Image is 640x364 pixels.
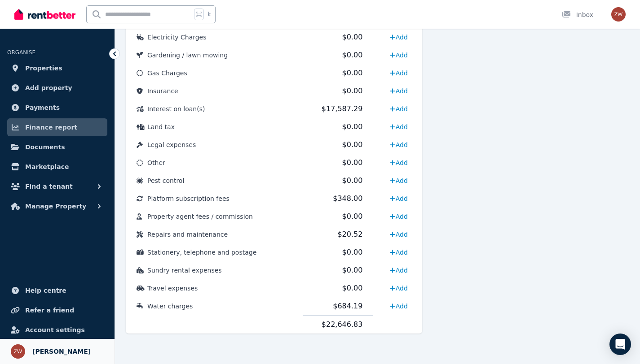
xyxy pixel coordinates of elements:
span: Marketplace [25,161,69,172]
span: Repairs and maintenance [147,231,228,238]
span: Stationery, telephone and postage [147,249,256,256]
a: Marketplace [7,158,107,176]
span: $20.52 [337,230,362,238]
a: Add [386,30,411,44]
span: Interest on loan(s) [147,105,205,113]
span: Water charges [147,303,193,310]
span: $0.00 [342,33,363,41]
img: Zoe Williams [11,344,25,359]
span: $0.00 [342,248,363,256]
span: Properties [25,63,62,74]
a: Payments [7,99,107,117]
span: $348.00 [333,194,362,203]
span: Other [147,159,165,166]
span: $17,587.29 [322,104,363,113]
span: $0.00 [342,69,363,77]
span: [PERSON_NAME] [32,346,91,357]
span: Insurance [147,87,178,95]
a: Properties [7,59,107,77]
a: Add [386,173,411,188]
span: Find a tenant [25,181,73,192]
span: Legal expenses [147,141,196,148]
span: Refer a friend [25,305,74,316]
span: k [207,11,211,18]
span: $0.00 [342,266,363,274]
a: Add [386,281,411,295]
a: Account settings [7,321,107,339]
a: Add [386,245,411,260]
span: Help centre [25,285,66,296]
span: Electricity Charges [147,34,207,41]
a: Add [386,299,411,313]
a: Add [386,66,411,80]
a: Add [386,209,411,224]
span: $0.00 [342,284,363,292]
img: Zoe Williams [611,7,626,22]
span: $0.00 [342,158,363,167]
span: $684.19 [333,302,362,310]
span: Documents [25,142,65,152]
span: Platform subscription fees [147,195,230,202]
span: $0.00 [342,212,363,221]
div: Inbox [562,10,593,19]
span: Finance report [25,122,77,133]
span: Land tax [147,123,175,130]
a: Refer a friend [7,301,107,319]
div: Open Intercom Messenger [609,334,631,355]
a: Add [386,138,411,152]
span: $0.00 [342,51,363,59]
span: Payments [25,102,60,113]
a: Add [386,120,411,134]
span: Pest control [147,177,184,184]
a: Add property [7,79,107,97]
span: Travel expenses [147,285,198,292]
span: Account settings [25,325,85,335]
span: $22,646.83 [322,320,363,329]
span: Gardening / lawn mowing [147,52,228,59]
span: Sundry rental expenses [147,267,222,274]
span: $0.00 [342,140,363,149]
span: Property agent fees / commission [147,213,253,220]
a: Add [386,263,411,277]
span: Gas Charges [147,69,187,77]
a: Help centre [7,282,107,299]
a: Add [386,102,411,116]
a: Add [386,227,411,242]
span: $0.00 [342,176,363,185]
a: Add [386,48,411,62]
span: Add property [25,82,72,93]
a: Add [386,191,411,206]
a: Add [386,84,411,98]
a: Documents [7,138,107,156]
a: Add [386,156,411,170]
button: Find a tenant [7,178,107,195]
span: $0.00 [342,122,363,131]
span: Manage Property [25,201,86,212]
img: RentBetter [14,8,75,21]
a: Finance report [7,118,107,136]
span: ORGANISE [7,49,35,56]
span: $0.00 [342,87,363,95]
button: Manage Property [7,197,107,215]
